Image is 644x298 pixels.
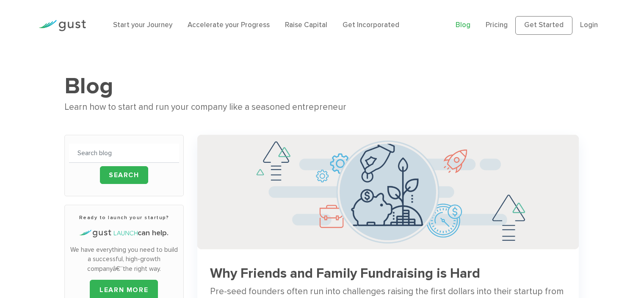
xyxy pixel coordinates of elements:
[39,20,86,31] img: Gust Logo
[69,144,179,163] input: Search blog
[580,21,598,29] a: Login
[456,21,470,29] a: Blog
[69,214,179,221] h3: Ready to launch your startup?
[188,21,270,29] a: Accelerate your Progress
[515,16,572,35] a: Get Started
[285,21,327,29] a: Raise Capital
[69,228,179,239] h4: can help.
[210,266,566,281] h3: Why Friends and Family Fundraising is Hard
[486,21,508,29] a: Pricing
[69,245,179,274] p: We have everything you need to build a successful, high-growth companyâ€”the right way.
[64,100,580,114] div: Learn how to start and run your company like a seasoned entrepreneur
[197,135,579,249] img: Successful Startup Founders Invest In Their Own Ventures 0742d64fd6a698c3cfa409e71c3cc4e5620a7e72...
[100,166,148,184] input: Search
[64,72,580,100] h1: Blog
[113,21,172,29] a: Start your Journey
[343,21,399,29] a: Get Incorporated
